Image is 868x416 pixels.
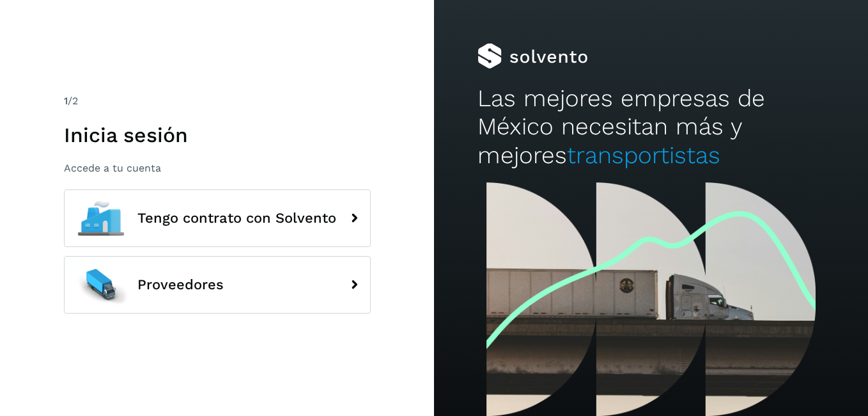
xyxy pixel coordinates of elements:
[64,123,371,147] h1: Inicia sesión
[477,84,825,170] h2: Las mejores empresas de México necesitan más y mejores
[64,189,371,247] button: Tengo contrato con Solvento
[137,211,336,226] span: Tengo contrato con Solvento
[64,162,371,174] p: Accede a tu cuenta
[64,256,371,314] button: Proveedores
[64,95,68,107] span: 1
[137,277,224,292] span: Proveedores
[64,93,371,109] div: /2
[567,141,720,169] span: transportistas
